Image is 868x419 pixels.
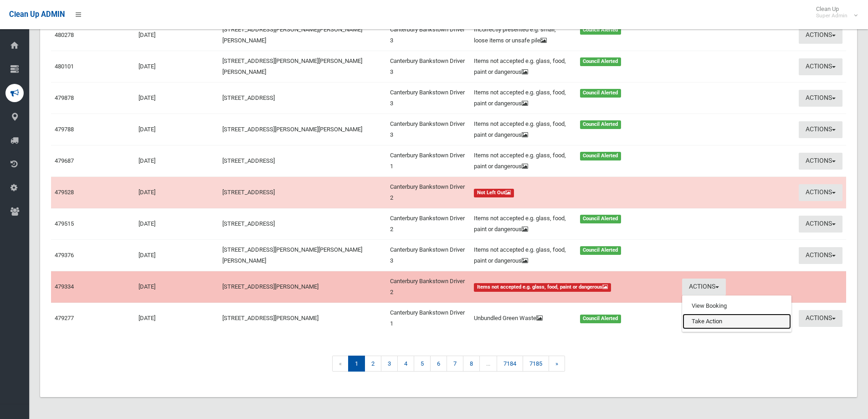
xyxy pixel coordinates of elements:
a: Not Left Out [474,187,674,198]
a: » [549,356,565,372]
td: Canterbury Bankstown Driver 1 [386,303,470,334]
td: [DATE] [135,51,219,83]
td: [DATE] [135,19,219,51]
button: Actions [799,58,842,75]
td: [DATE] [135,303,219,334]
a: Items not accepted e.g. glass, food, paint or dangerous Council Alerted [474,119,674,140]
td: Canterbury Bankstown Driver 3 [386,114,470,145]
span: ... [479,356,497,372]
td: [STREET_ADDRESS] [219,83,386,114]
span: Council Alerted [580,26,621,35]
small: Super Admin [816,12,847,19]
td: [STREET_ADDRESS][PERSON_NAME][PERSON_NAME] [219,114,386,145]
td: [DATE] [135,145,219,177]
button: Actions [799,216,842,233]
a: Items not accepted e.g. glass, food, paint or dangerous Council Alerted [474,87,674,109]
td: [STREET_ADDRESS][PERSON_NAME][PERSON_NAME][PERSON_NAME] [219,19,386,51]
a: Items not accepted e.g. glass, food, paint or dangerous [474,281,674,292]
button: Actions [799,153,842,170]
a: View Booking [683,298,791,314]
button: Actions [799,90,842,107]
span: Items not accepted e.g. glass, food, paint or dangerous [474,283,611,292]
a: 479376 [55,252,74,259]
span: Clean Up [812,5,857,19]
a: Items not accepted e.g. glass, food, paint or dangerous Council Alerted [474,150,674,172]
td: Canterbury Bankstown Driver 2 [386,177,470,208]
td: [DATE] [135,114,219,145]
a: Items not accepted e.g. glass, food, paint or dangerous Council Alerted [474,56,674,78]
span: Clean Up ADMIN [9,10,65,19]
td: Canterbury Bankstown Driver 3 [386,51,470,83]
td: [STREET_ADDRESS] [219,208,386,240]
a: 479687 [55,157,74,164]
a: Items not accepted e.g. glass, food, paint or dangerous Council Alerted [474,244,674,266]
a: 5 [414,356,431,372]
a: 6 [430,356,447,372]
td: [STREET_ADDRESS][PERSON_NAME] [219,271,386,303]
a: 3 [381,356,398,372]
td: Canterbury Bankstown Driver 1 [386,145,470,177]
td: [STREET_ADDRESS] [219,145,386,177]
span: Council Alerted [580,57,621,66]
a: Take Action [683,314,791,329]
span: Council Alerted [580,215,621,223]
td: [DATE] [135,177,219,208]
a: 479788 [55,126,74,133]
span: Not Left Out [474,189,514,197]
a: 479878 [55,94,74,101]
a: 7 [447,356,463,372]
td: [DATE] [135,208,219,240]
a: 480101 [55,63,74,70]
td: [DATE] [135,83,219,114]
td: Canterbury Bankstown Driver 2 [386,271,470,303]
button: Actions [799,121,842,138]
td: Canterbury Bankstown Driver 3 [386,83,470,114]
a: 7185 [523,356,549,372]
button: Actions [799,27,842,44]
a: 2 [365,356,381,372]
td: [STREET_ADDRESS][PERSON_NAME][PERSON_NAME][PERSON_NAME] [219,240,386,271]
div: Items not accepted e.g. glass, food, paint or dangerous [468,213,574,235]
div: Items not accepted e.g. glass, food, paint or dangerous [468,244,574,266]
a: Items not accepted e.g. glass, food, paint or dangerous Council Alerted [474,213,674,235]
div: Unbundled Green Waste [468,313,574,324]
a: Unbundled Green Waste Council Alerted [474,313,674,324]
td: [STREET_ADDRESS][PERSON_NAME][PERSON_NAME][PERSON_NAME] [219,51,386,83]
td: [DATE] [135,240,219,271]
a: 479528 [55,189,74,196]
td: Canterbury Bankstown Driver 3 [386,240,470,271]
td: [DATE] [135,271,219,303]
span: Council Alerted [580,246,621,255]
a: 8 [463,356,480,372]
span: Council Alerted [580,120,621,129]
a: 479515 [55,220,74,227]
span: « [332,356,349,372]
span: 1 [348,356,365,372]
a: 479277 [55,315,74,321]
a: 4 [397,356,414,372]
button: Actions [799,310,842,327]
div: Items not accepted e.g. glass, food, paint or dangerous [468,150,574,172]
a: Incorrectly presented e.g. small, loose items or unsafe pile Council Alerted [474,24,674,46]
div: Incorrectly presented e.g. small, loose items or unsafe pile [468,24,574,46]
div: Items not accepted e.g. glass, food, paint or dangerous [468,87,574,109]
td: [STREET_ADDRESS] [219,177,386,208]
button: Actions [799,247,842,264]
a: 480278 [55,31,74,38]
span: Council Alerted [580,89,621,98]
button: Actions [799,184,842,201]
span: Council Alerted [580,315,621,323]
a: 7184 [497,356,523,372]
button: Actions [682,279,726,295]
td: Canterbury Bankstown Driver 3 [386,19,470,51]
span: Council Alerted [580,152,621,160]
div: Items not accepted e.g. glass, food, paint or dangerous [468,56,574,78]
td: Canterbury Bankstown Driver 2 [386,208,470,240]
a: 479334 [55,283,74,290]
div: Items not accepted e.g. glass, food, paint or dangerous [468,119,574,140]
td: [STREET_ADDRESS][PERSON_NAME] [219,303,386,334]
